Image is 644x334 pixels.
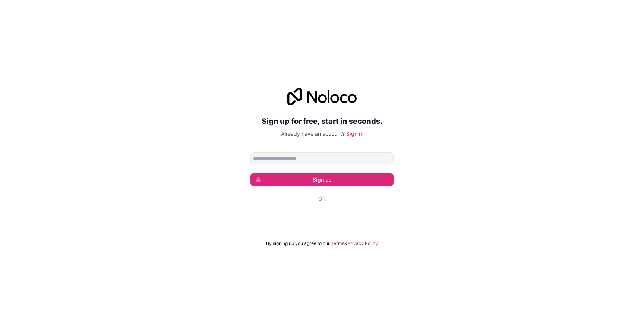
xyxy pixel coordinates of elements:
span: By signing up you agree to our [266,240,330,246]
h2: Sign up for free, start in seconds. [250,114,394,128]
span: Or [318,195,326,202]
a: Terms [331,240,344,246]
span: Already have an account? [281,130,345,137]
input: Email address [250,152,394,164]
span: & [344,240,347,246]
a: Sign in [346,130,363,137]
a: Privacy Policy [347,240,378,246]
button: Sign up [250,173,394,186]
